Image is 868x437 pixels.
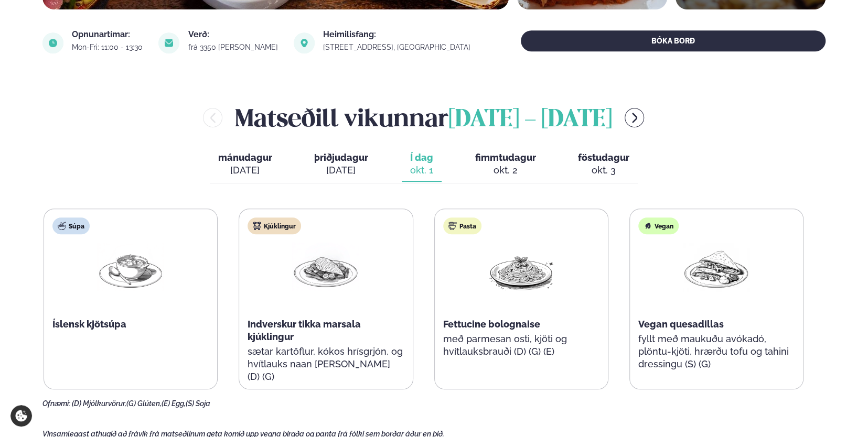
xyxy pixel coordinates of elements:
p: með parmesan osti, kjöti og hvítlauksbrauði (D) (G) (E) [443,333,599,358]
div: Vegan [638,217,679,234]
span: Í dag [410,151,433,164]
img: Quesadilla.png [683,243,750,291]
span: Ofnæmi: [42,399,70,408]
div: Heimilisfang: [323,30,474,39]
span: (S) Soja [186,399,210,408]
button: þriðjudagur [DATE] [306,147,377,182]
span: föstudagur [578,152,629,163]
button: BÓKA BORÐ [521,30,826,51]
img: image alt [158,32,179,53]
div: [DATE] [218,164,272,177]
p: fyllt með maukuðu avókadó, plöntu-kjöti, hrærðu tofu og tahini dressingu (S) (G) [638,333,795,370]
img: soup.svg [58,222,66,230]
div: Kjúklingur [248,217,301,234]
span: Indverskur tikka marsala kjúklingur [248,319,361,342]
img: Soup.png [97,243,164,291]
span: (E) Egg, [162,399,186,408]
span: (D) Mjólkurvörur, [72,399,126,408]
span: mánudagur [218,152,272,163]
img: Vegan.svg [644,222,652,230]
h2: Matseðill vikunnar [235,101,612,135]
img: Spagetti.png [488,243,555,291]
button: mánudagur [DATE] [210,147,281,182]
button: menu-btn-left [203,108,222,127]
button: menu-btn-right [625,108,644,127]
button: Í dag okt. 1 [402,147,442,182]
div: Pasta [443,217,481,234]
span: Vegan quesadillas [638,319,724,330]
div: frá 3350 [PERSON_NAME] [188,43,281,51]
div: okt. 1 [410,164,433,177]
span: [DATE] - [DATE] [448,108,612,132]
span: Fettucine bolognaise [443,319,540,330]
img: pasta.svg [448,222,457,230]
button: föstudagur okt. 3 [570,147,638,182]
button: fimmtudagur okt. 2 [467,147,544,182]
span: (G) Glúten, [126,399,162,408]
div: Opnunartímar: [72,30,146,39]
img: image alt [294,32,315,53]
div: okt. 3 [578,164,629,177]
div: Verð: [188,30,281,39]
img: Chicken-breast.png [292,243,359,291]
div: [DATE] [314,164,368,177]
a: Cookie settings [10,405,32,427]
img: image alt [42,32,63,53]
span: Íslensk kjötsúpa [52,319,126,330]
div: Mon-Fri: 11:00 - 13:30 [72,43,146,51]
a: link [323,41,474,53]
img: chicken.svg [253,222,261,230]
p: sætar kartöflur, kókos hrísgrjón, og hvítlauks naan [PERSON_NAME] (D) (G) [248,345,404,383]
span: fimmtudagur [475,152,536,163]
span: þriðjudagur [314,152,368,163]
div: okt. 2 [475,164,536,177]
div: Súpa [52,217,90,234]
